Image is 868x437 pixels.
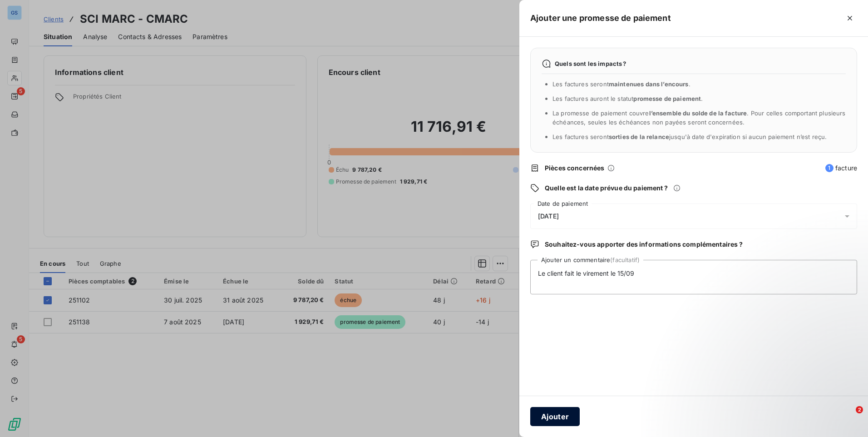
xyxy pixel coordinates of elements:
span: Les factures auront le statut . [552,95,703,102]
span: La promesse de paiement couvre . Pour celles comportant plusieurs échéances, seules les échéances... [552,109,846,126]
span: l’ensemble du solde de la facture [649,109,747,117]
span: Quelle est la date prévue du paiement ? [545,184,668,193]
span: Les factures seront . [552,80,690,88]
span: facture [825,164,857,173]
span: Pièces concernées [545,164,605,173]
button: Ajouter [530,407,580,426]
textarea: Le client fait le virement le 15/09 [530,260,857,294]
span: 2 [856,406,863,413]
iframe: Intercom notifications message [686,349,868,412]
span: Les factures seront jusqu'à date d'expiration si aucun paiement n’est reçu. [552,133,827,140]
h5: Ajouter une promesse de paiement [530,12,671,25]
span: sorties de la relance [609,133,669,140]
span: Souhaitez-vous apporter des informations complémentaires ? [545,240,743,249]
iframe: Intercom live chat [837,406,859,428]
span: Quels sont les impacts ? [555,60,626,67]
span: 1 [825,164,833,172]
span: [DATE] [538,213,559,220]
span: maintenues dans l’encours [609,80,689,88]
span: promesse de paiement [633,95,701,102]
